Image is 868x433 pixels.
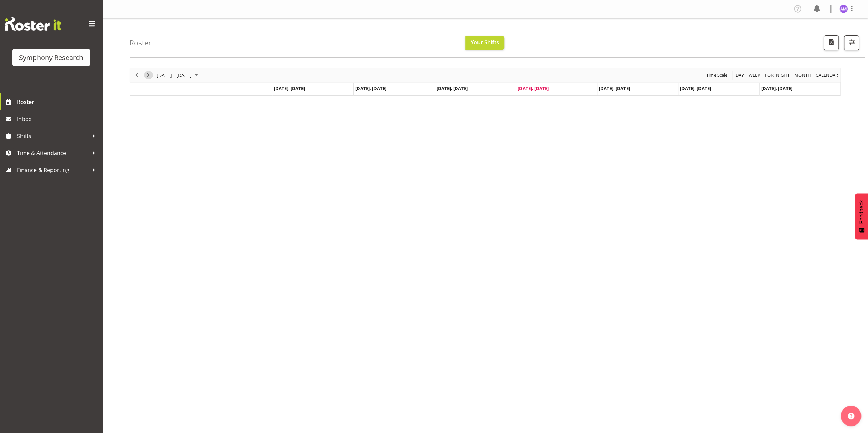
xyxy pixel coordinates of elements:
[815,71,839,79] span: calendar
[274,85,305,91] span: [DATE], [DATE]
[19,52,83,63] div: Symphony Research
[848,413,854,419] img: help-xxl-2.png
[824,35,839,50] button: Download a PDF of the roster according to the set date range.
[17,114,99,124] span: Inbox
[858,200,865,224] span: Feedback
[143,68,154,82] div: next period
[735,71,745,79] button: Timeline Day
[437,85,468,91] span: [DATE], [DATE]
[839,5,848,13] img: amal-makan1835.jpg
[156,71,201,79] button: September 2025
[680,85,711,91] span: [DATE], [DATE]
[518,85,549,91] span: [DATE], [DATE]
[761,85,792,91] span: [DATE], [DATE]
[794,71,812,79] span: Month
[130,68,841,96] div: Timeline Week of September 18, 2025
[793,71,812,79] button: Timeline Month
[855,193,868,239] button: Feedback - Show survey
[17,97,99,107] span: Roster
[735,71,745,79] span: Day
[764,71,790,79] span: Fortnight
[17,148,89,158] span: Time & Attendance
[705,71,729,79] button: Time Scale
[471,38,499,46] span: Your Shifts
[748,71,762,79] button: Timeline Week
[844,35,859,50] button: Filter Shifts
[355,85,386,91] span: [DATE], [DATE]
[17,165,89,175] span: Finance & Reporting
[815,71,839,79] button: Month
[17,131,89,141] span: Shifts
[599,85,630,91] span: [DATE], [DATE]
[144,71,153,79] button: Next
[132,71,142,79] button: Previous
[706,71,728,79] span: Time Scale
[465,36,504,50] button: Your Shifts
[154,68,202,82] div: September 15 - 21, 2025
[131,68,143,82] div: previous period
[130,39,151,47] h4: Roster
[156,71,192,79] span: [DATE] - [DATE]
[748,71,761,79] span: Week
[764,71,791,79] button: Fortnight
[5,17,61,31] img: Rosterit website logo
